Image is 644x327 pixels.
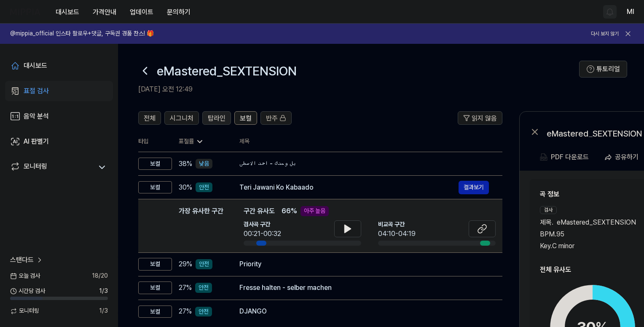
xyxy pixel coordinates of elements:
span: 모니터링 [10,307,39,315]
div: DJANGO [239,306,489,316]
span: 반주 [266,113,278,123]
div: 안전 [196,259,212,269]
button: 반주 [260,111,292,125]
button: 문의하기 [160,4,197,21]
div: 보컬 [138,258,172,271]
span: 27 % [179,306,192,316]
span: 66 % [282,206,297,216]
span: 스탠다드 [10,255,34,265]
div: 낮음 [196,159,212,169]
span: 비교곡 구간 [378,220,416,229]
div: 공유하기 [615,152,639,163]
img: 알림 [605,7,615,17]
a: 표절 검사 [5,81,113,101]
div: Fresse halten - selber machen [239,283,489,293]
a: 대시보드 [5,56,113,76]
span: 구간 유사도 [244,206,275,216]
div: 가장 유사한 구간 [179,206,223,246]
div: 안전 [195,307,212,317]
div: 음악 분석 [24,111,49,121]
div: 표절 검사 [24,86,49,96]
button: 시그니처 [164,111,199,125]
button: 다시 보지 않기 [591,30,619,38]
div: 아주 높음 [301,206,329,216]
span: 18 / 20 [92,272,108,280]
button: 결과보기 [459,181,489,194]
span: 제목 . [540,217,553,228]
span: 27 % [179,283,192,293]
div: 안전 [196,182,212,193]
button: 보컬 [234,111,257,125]
span: 시간당 검사 [10,287,45,295]
img: logo [10,8,40,15]
button: 튜토리얼 [579,61,627,78]
div: 보컬 [138,306,172,318]
button: 탑라인 [202,111,231,125]
div: يل وحدك - احمد الاسطى [239,159,489,169]
div: 보컬 [138,158,172,170]
span: 읽지 않음 [472,113,497,123]
div: AI 판별기 [24,137,49,147]
div: PDF 다운로드 [551,152,589,163]
div: 표절률 [179,137,226,146]
span: 탑라인 [208,113,225,123]
span: 1 / 3 [99,307,108,315]
button: Ml [627,7,634,17]
span: 시그니처 [170,113,193,123]
button: 대시보드 [49,4,86,21]
span: 38 % [179,159,192,169]
span: 보컬 [240,113,252,123]
a: 업데이트 [123,0,160,24]
a: 모니터링 [10,161,93,173]
span: 29 % [179,259,192,269]
div: 00:21-00:32 [244,229,281,239]
th: 타입 [138,131,172,152]
button: 가격안내 [86,4,123,21]
a: AI 판별기 [5,131,113,152]
button: 읽지 않음 [458,111,502,125]
th: 제목 [239,131,502,152]
button: 전체 [138,111,161,125]
span: 전체 [144,113,156,123]
div: 모니터링 [24,161,47,173]
div: 보컬 [138,281,172,294]
button: PDF 다운로드 [538,149,590,166]
h2: [DATE] 오전 12:49 [138,84,579,94]
h1: eMastered_SEXTENSION [157,62,297,80]
div: 대시보드 [24,61,47,71]
div: Teri Jawani Ko Kabaado [239,182,459,193]
button: 업데이트 [123,4,160,21]
h1: @mippia_official 인스타 팔로우+댓글, 구독권 경품 찬스! 🎁 [10,29,154,38]
span: 검사곡 구간 [244,220,281,229]
a: 스탠다드 [10,255,44,265]
img: PDF Download [540,153,547,161]
div: 04:10-04:19 [378,229,416,239]
span: 1 / 3 [99,287,108,295]
div: 보컬 [138,181,172,194]
span: 오늘 검사 [10,272,40,280]
span: eMastered_SEXTENSION [557,217,636,228]
div: Priority [239,259,489,269]
div: 안전 [195,283,212,293]
a: 음악 분석 [5,106,113,126]
span: 30 % [179,182,192,193]
div: 검사 [540,206,557,214]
